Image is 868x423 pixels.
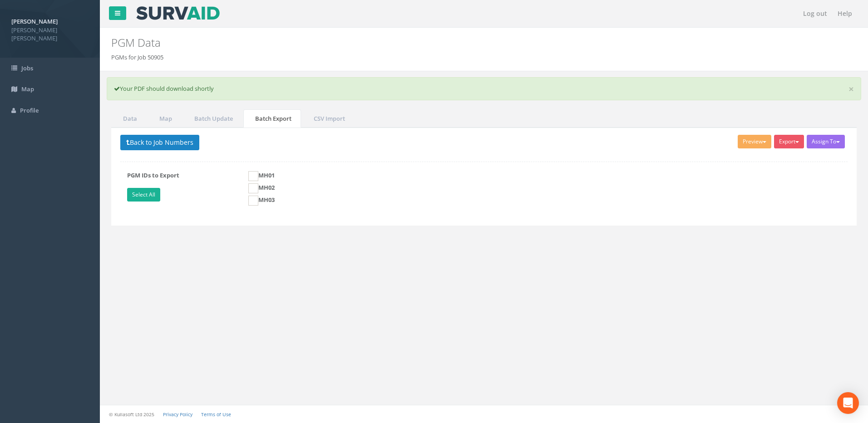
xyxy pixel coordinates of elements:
a: Map [148,109,182,128]
label: MH03 [248,196,275,206]
div: Your PDF should download shortly [107,77,861,100]
span: Jobs [21,64,33,72]
small: © Kullasoft Ltd 2025 [109,411,154,418]
a: Batch Update [182,109,242,128]
strong: [PERSON_NAME] [11,17,58,25]
a: CSV Import [302,109,355,128]
a: [PERSON_NAME] [PERSON_NAME] [PERSON_NAME] [11,15,89,43]
a: Privacy Policy [163,411,192,418]
span: Profile [20,106,39,114]
h2: PGM Data [111,37,730,49]
button: Back to Job Numbers [120,135,199,150]
a: Terms of Use [201,411,231,418]
label: MH02 [248,183,275,193]
button: Export [774,135,804,148]
a: Batch Export [243,109,301,128]
span: Map [21,85,34,93]
li: PGMs for Job 50905 [111,53,163,62]
label: PGM IDs to Export [120,171,242,204]
span: [PERSON_NAME] [PERSON_NAME] [11,26,89,43]
a: Select All [127,188,160,202]
a: Data [111,109,147,128]
button: Preview [738,135,771,148]
div: Open Intercom Messenger [837,392,859,414]
label: MH01 [248,171,275,181]
a: × [848,84,854,94]
button: Assign To [807,135,845,148]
